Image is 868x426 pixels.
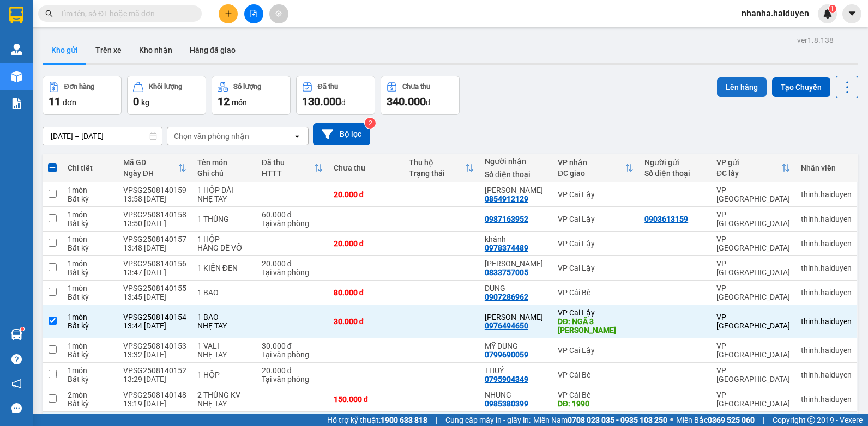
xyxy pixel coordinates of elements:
span: nhanha.haiduyen [733,7,818,20]
span: plus [225,10,232,17]
div: 1 món [68,313,112,321]
div: 0799690059 [485,350,528,359]
div: DĐ: 1990 [558,399,634,408]
div: 13:44 [DATE] [123,321,186,330]
div: VPSG2508140158 [123,210,186,219]
div: VPSG2508140154 [123,313,186,321]
div: VP Cai Lậy [558,308,634,317]
div: Bất kỳ [68,268,112,277]
div: VP [GEOGRAPHIC_DATA] [716,284,790,301]
div: VP [GEOGRAPHIC_DATA] [716,235,790,252]
div: Khối lượng [149,83,182,90]
button: Chưa thu340.000đ [381,76,460,115]
div: Bất kỳ [68,375,112,384]
div: VP Cái Bè [558,391,634,399]
div: Người gửi [644,158,706,167]
div: Bất kỳ [68,399,112,408]
div: VP Cai Lậy [558,215,634,223]
div: ANH PHƯƠNG [485,313,547,321]
input: Select a date range. [43,127,162,145]
div: VP [GEOGRAPHIC_DATA] [716,210,790,228]
th: Toggle SortBy [552,154,639,182]
div: thinh.haiduyen [801,395,852,404]
div: NHUNG [485,391,547,399]
div: VPSG2508140157 [123,235,186,244]
div: 20.000 đ [262,366,323,375]
th: Toggle SortBy [118,154,192,182]
div: Bất kỳ [68,194,112,203]
div: VP Cai Lậy [558,264,634,272]
div: Nhân viên [801,163,852,172]
div: 1 món [68,259,112,268]
strong: 1900 633 818 [381,416,427,424]
div: 2 THÙNG KV [197,391,251,399]
div: 30.000 đ [334,317,399,326]
div: 1 BAO [197,288,251,297]
span: 12 [218,95,230,108]
div: 0976494650 [485,321,528,330]
div: thinh.haiduyen [801,370,852,379]
div: 0903613159 [644,215,688,223]
button: Tạo Chuyến [772,77,830,97]
span: ⚪️ [670,418,673,422]
div: 1 món [68,284,112,293]
span: | [763,414,764,426]
span: notification [11,379,22,389]
div: Tại văn phòng [262,350,323,359]
div: Tại văn phòng [262,268,323,277]
img: warehouse-icon [11,329,22,340]
div: 2 món [68,391,112,399]
div: VP nhận [558,158,625,167]
div: VP [GEOGRAPHIC_DATA] [716,342,790,359]
div: Tại văn phòng [262,219,323,228]
div: 20.000 đ [262,259,323,268]
button: Kho gửi [43,37,87,63]
div: NHẸ TAY [197,194,251,203]
span: Cung cấp máy in - giấy in: [445,414,531,426]
div: DUNG [485,284,547,293]
button: Lên hàng [717,77,767,97]
div: THUÝ [485,366,547,375]
div: Ghi chú [197,169,251,178]
div: 0833757005 [485,268,528,277]
div: 1 HỘP [197,235,251,244]
div: 1 HỘP [197,370,251,379]
div: thinh.haiduyen [801,346,852,355]
div: 13:29 [DATE] [123,375,186,384]
span: message [11,403,22,413]
div: 80.000 đ [334,288,399,297]
div: 0854912129 [485,194,528,203]
div: VPSG2508140152 [123,366,186,375]
div: NHẸ TAY [197,399,251,408]
span: 130.000 [302,95,341,108]
span: kg [141,98,149,107]
div: Bất kỳ [68,244,112,252]
span: đ [426,98,430,107]
strong: 0369 525 060 [708,416,755,424]
div: Chọn văn phòng nhận [174,131,249,142]
span: 0 [133,95,139,108]
span: aim [275,10,282,17]
div: Bất kỳ [68,321,112,330]
span: caret-down [847,9,857,19]
div: VP [GEOGRAPHIC_DATA] [716,366,790,384]
div: VPSG2508140159 [123,186,186,194]
div: Tại văn phòng [262,375,323,384]
div: 1 VALI [197,342,251,350]
div: HTTT [262,169,314,178]
div: 60.000 đ [262,210,323,219]
div: Số lượng [233,83,261,90]
div: 0795904349 [485,375,528,384]
div: Bất kỳ [68,293,112,301]
span: đ [341,98,346,107]
button: Bộ lọc [313,123,370,145]
div: 13:48 [DATE] [123,244,186,252]
button: aim [269,4,288,23]
div: VP [GEOGRAPHIC_DATA] [716,391,790,408]
img: icon-new-feature [823,9,833,19]
div: 13:47 [DATE] [123,268,186,277]
div: VP Cai Lậy [558,239,634,248]
img: solution-icon [11,98,22,109]
button: Kho nhận [130,37,181,63]
span: Miền Nam [533,414,667,426]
